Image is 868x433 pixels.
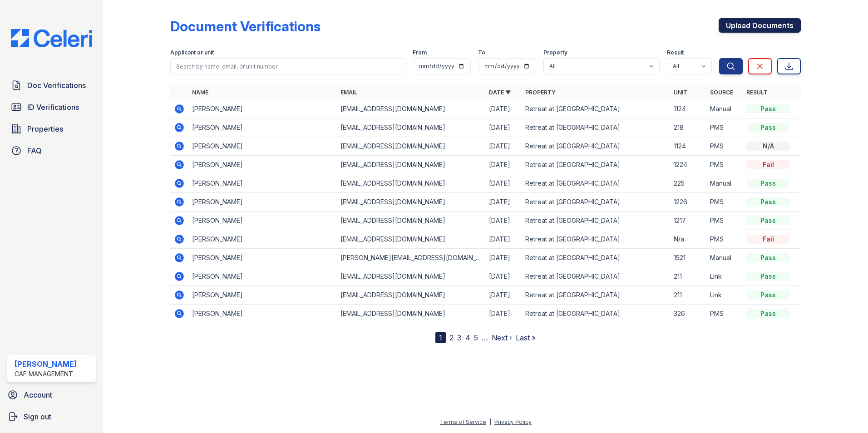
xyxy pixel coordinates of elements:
[337,137,485,156] td: [EMAIL_ADDRESS][DOMAIN_NAME]
[522,305,670,323] td: Retreat at [GEOGRAPHIC_DATA]
[670,230,706,249] td: N/a
[746,309,790,318] div: Pass
[674,89,687,96] a: Unit
[746,235,790,244] div: Fail
[706,249,743,267] td: Manual
[188,118,337,137] td: [PERSON_NAME]
[522,137,670,156] td: Retreat at [GEOGRAPHIC_DATA]
[485,137,522,156] td: [DATE]
[27,123,63,134] span: Properties
[670,305,706,323] td: 326
[27,80,86,91] span: Doc Verifications
[465,333,470,342] a: 4
[516,333,536,342] a: Last »
[746,179,790,188] div: Pass
[706,193,743,212] td: PMS
[670,212,706,230] td: 1217
[489,418,491,425] div: |
[522,230,670,249] td: Retreat at [GEOGRAPHIC_DATA]
[7,120,96,138] a: Properties
[522,286,670,305] td: Retreat at [GEOGRAPHIC_DATA]
[706,174,743,193] td: Manual
[670,100,706,118] td: 1124
[337,249,485,267] td: [PERSON_NAME][EMAIL_ADDRESS][DOMAIN_NAME]
[667,49,684,56] label: Result
[670,267,706,286] td: 211
[492,333,512,342] a: Next ›
[746,123,790,132] div: Pass
[706,267,743,286] td: Link
[485,267,522,286] td: [DATE]
[522,174,670,193] td: Retreat at [GEOGRAPHIC_DATA]
[746,290,790,300] div: Pass
[449,333,454,342] a: 2
[525,89,556,96] a: Property
[188,174,337,193] td: [PERSON_NAME]
[337,267,485,286] td: [EMAIL_ADDRESS][DOMAIN_NAME]
[522,118,670,137] td: Retreat at [GEOGRAPHIC_DATA]
[7,98,96,116] a: ID Verifications
[188,193,337,212] td: [PERSON_NAME]
[188,137,337,156] td: [PERSON_NAME]
[478,49,485,56] label: To
[337,212,485,230] td: [EMAIL_ADDRESS][DOMAIN_NAME]
[485,100,522,118] td: [DATE]
[522,100,670,118] td: Retreat at [GEOGRAPHIC_DATA]
[522,267,670,286] td: Retreat at [GEOGRAPHIC_DATA]
[435,332,446,343] div: 1
[485,156,522,174] td: [DATE]
[457,333,462,342] a: 3
[706,305,743,323] td: PMS
[706,137,743,156] td: PMS
[522,249,670,267] td: Retreat at [GEOGRAPHIC_DATA]
[4,408,99,426] a: Sign out
[24,389,52,400] span: Account
[485,286,522,305] td: [DATE]
[494,418,532,425] a: Privacy Policy
[485,249,522,267] td: [DATE]
[543,49,567,56] label: Property
[188,212,337,230] td: [PERSON_NAME]
[170,58,405,74] input: Search by name, email, or unit number
[337,100,485,118] td: [EMAIL_ADDRESS][DOMAIN_NAME]
[337,305,485,323] td: [EMAIL_ADDRESS][DOMAIN_NAME]
[337,230,485,249] td: [EMAIL_ADDRESS][DOMAIN_NAME]
[337,174,485,193] td: [EMAIL_ADDRESS][DOMAIN_NAME]
[670,286,706,305] td: 211
[485,230,522,249] td: [DATE]
[15,359,77,369] div: [PERSON_NAME]
[24,411,51,422] span: Sign out
[188,286,337,305] td: [PERSON_NAME]
[670,174,706,193] td: 225
[188,249,337,267] td: [PERSON_NAME]
[522,156,670,174] td: Retreat at [GEOGRAPHIC_DATA]
[706,156,743,174] td: PMS
[670,118,706,137] td: 218
[746,197,790,207] div: Pass
[670,249,706,267] td: 1521
[15,369,77,379] div: CAF Management
[522,193,670,212] td: Retreat at [GEOGRAPHIC_DATA]
[340,89,357,96] a: Email
[485,305,522,323] td: [DATE]
[192,89,208,96] a: Name
[670,156,706,174] td: 1224
[746,89,768,96] a: Result
[746,216,790,225] div: Pass
[170,18,321,34] div: Document Verifications
[746,160,790,169] div: Fail
[337,286,485,305] td: [EMAIL_ADDRESS][DOMAIN_NAME]
[337,156,485,174] td: [EMAIL_ADDRESS][DOMAIN_NAME]
[27,145,42,156] span: FAQ
[670,137,706,156] td: 1124
[188,230,337,249] td: [PERSON_NAME]
[413,49,427,56] label: From
[485,174,522,193] td: [DATE]
[485,212,522,230] td: [DATE]
[485,193,522,212] td: [DATE]
[706,118,743,137] td: PMS
[170,49,214,56] label: Applicant or unit
[482,332,488,343] span: …
[489,89,511,96] a: Date ▼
